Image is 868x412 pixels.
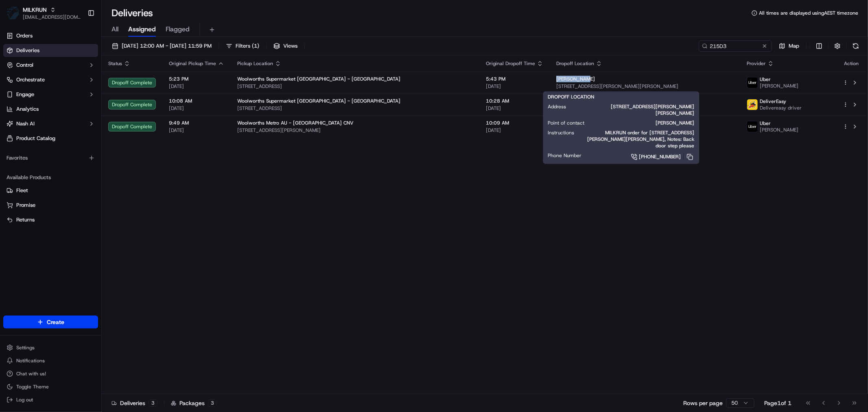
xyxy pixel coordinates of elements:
[16,47,39,54] span: Deliveries
[760,105,802,111] span: Delivereasy driver
[222,40,263,52] button: Filters(1)
[3,117,98,130] button: Nash AI
[486,98,543,104] span: 10:28 AM
[3,151,98,164] div: Favorites
[3,213,98,226] button: Returns
[789,42,799,50] span: Map
[850,40,861,52] button: Refresh
[169,60,216,67] span: Original Pickup Time
[16,187,28,194] span: Fleet
[764,399,791,407] div: Page 1 of 1
[169,105,224,112] span: [DATE]
[16,61,33,69] span: Control
[108,40,215,52] button: [DATE] 12:00 AM - [DATE] 11:59 PM
[3,355,98,366] button: Notifications
[252,42,259,50] span: ( 1 )
[128,24,156,34] span: Assigned
[699,40,772,52] input: Type to search
[486,120,543,126] span: 10:09 AM
[16,216,35,224] span: Returns
[7,202,95,209] a: Promise
[237,83,473,90] span: [STREET_ADDRESS]
[237,127,473,134] span: [STREET_ADDRESS][PERSON_NAME]
[639,153,681,160] span: [PHONE_NUMBER]
[486,105,543,112] span: [DATE]
[112,7,153,20] h1: Deliveries
[7,216,95,224] a: Returns
[3,44,98,57] a: Deliveries
[236,42,259,50] span: Filters
[548,94,594,100] span: DROPOFF LOCATION
[548,152,582,159] span: Phone Number
[548,129,574,136] span: Instructions
[760,83,798,89] span: [PERSON_NAME]
[548,120,584,126] span: Point of contact
[23,14,81,20] button: [EMAIL_ADDRESS][DOMAIN_NAME]
[283,42,297,50] span: Views
[166,24,190,34] span: Flagged
[556,83,734,90] span: [STREET_ADDRESS][PERSON_NAME][PERSON_NAME]
[3,171,98,184] div: Available Products
[579,103,694,116] span: [STREET_ADDRESS][PERSON_NAME][PERSON_NAME]
[759,10,858,16] span: All times are displayed using AEST timezone
[747,121,758,132] img: uber-new-logo.jpeg
[587,129,694,149] span: MILKRUN order for [STREET_ADDRESS][PERSON_NAME][PERSON_NAME], Notes: Back door step please
[237,120,354,126] span: Woolworths Metro AU - [GEOGRAPHIC_DATA] CNV
[556,60,594,67] span: Dropoff Location
[169,120,224,126] span: 9:49 AM
[112,399,157,407] div: Deliveries
[760,76,771,83] span: Uber
[16,105,39,113] span: Analytics
[16,370,46,377] span: Chat with us!
[3,199,98,212] button: Promise
[47,318,64,326] span: Create
[3,29,98,42] a: Orders
[760,120,771,127] span: Uber
[112,24,118,34] span: All
[237,98,400,104] span: Woolworths Supermarket [GEOGRAPHIC_DATA] - [GEOGRAPHIC_DATA]
[486,127,543,134] span: [DATE]
[486,76,543,82] span: 5:43 PM
[16,397,33,403] span: Log out
[23,6,47,14] span: MILKRUN
[3,184,98,197] button: Fleet
[169,98,224,104] span: 10:08 AM
[3,316,98,329] button: Create
[683,399,723,407] p: Rows per page
[760,98,786,105] span: DeliverEasy
[595,152,694,161] a: [PHONE_NUMBER]
[3,3,84,23] button: MILKRUNMILKRUN[EMAIL_ADDRESS][DOMAIN_NAME]
[3,132,98,145] a: Product Catalog
[3,103,98,116] a: Analytics
[108,60,122,67] span: Status
[171,399,217,407] div: Packages
[3,73,98,86] button: Orchestrate
[747,77,758,88] img: uber-new-logo.jpeg
[16,76,45,83] span: Orchestrate
[3,59,98,72] button: Control
[16,91,34,98] span: Engage
[775,40,803,52] button: Map
[3,394,98,405] button: Log out
[208,399,217,407] div: 3
[7,7,20,20] img: MILKRUN
[16,135,55,142] span: Product Catalog
[747,60,766,67] span: Provider
[3,381,98,392] button: Toggle Theme
[3,88,98,101] button: Engage
[760,127,798,133] span: [PERSON_NAME]
[16,202,35,209] span: Promise
[3,368,98,379] button: Chat with us!
[237,60,273,67] span: Pickup Location
[149,399,157,407] div: 3
[122,42,212,50] span: [DATE] 12:00 AM - [DATE] 11:59 PM
[237,105,473,112] span: [STREET_ADDRESS]
[270,40,301,52] button: Views
[7,187,95,194] a: Fleet
[169,76,224,82] span: 5:23 PM
[843,60,860,67] div: Action
[556,76,595,82] span: [PERSON_NAME]
[16,120,35,127] span: Nash AI
[486,83,543,90] span: [DATE]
